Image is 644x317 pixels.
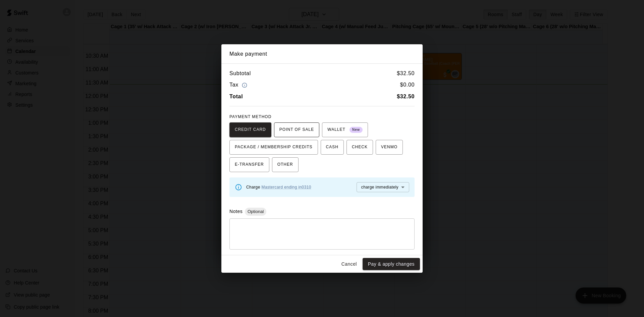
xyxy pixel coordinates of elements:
span: WALLET [327,124,363,135]
span: PAYMENT METHOD [229,114,271,119]
button: VENMO [376,140,403,155]
button: CREDIT CARD [229,122,271,137]
button: CHECK [346,140,373,155]
button: OTHER [272,157,299,172]
button: CASH [321,140,344,155]
span: OTHER [277,159,293,170]
h6: Tax [229,81,249,90]
span: POINT OF SALE [279,124,314,135]
span: Charge [246,185,311,190]
label: Notes [229,209,243,214]
button: Pay & apply changes [363,258,420,270]
h6: $ 32.50 [397,69,415,78]
button: WALLET New [322,122,368,137]
h2: Make payment [221,44,423,64]
b: Total [229,94,243,99]
span: E-TRANSFER [235,159,264,170]
span: VENMO [381,142,397,153]
h6: Subtotal [229,69,251,78]
h6: $ 0.00 [400,81,415,90]
span: PACKAGE / MEMBERSHIP CREDITS [235,142,313,153]
span: CREDIT CARD [235,124,266,135]
span: CASH [326,142,338,153]
span: charge immediately [361,185,398,190]
button: Cancel [338,258,360,270]
span: CHECK [352,142,368,153]
a: Mastercard ending in 0310 [262,185,311,190]
span: Optional [245,209,266,214]
span: New [350,125,363,135]
b: $ 32.50 [397,94,415,99]
button: PACKAGE / MEMBERSHIP CREDITS [229,140,318,155]
button: E-TRANSFER [229,157,269,172]
button: POINT OF SALE [274,122,319,137]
